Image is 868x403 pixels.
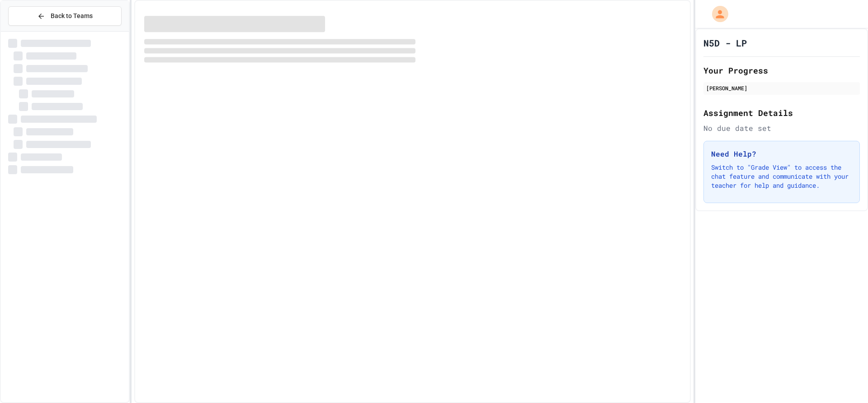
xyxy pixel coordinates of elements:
[703,123,860,134] div: No due date set
[703,37,747,49] h1: N5D - LP
[706,84,857,92] div: [PERSON_NAME]
[8,6,122,26] button: Back to Teams
[711,148,852,159] h3: Need Help?
[711,163,852,190] p: Switch to "Grade View" to access the chat feature and communicate with your teacher for help and ...
[703,107,860,119] h2: Assignment Details
[703,4,731,24] div: My Account
[51,11,93,21] span: Back to Teams
[703,64,860,77] h2: Your Progress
